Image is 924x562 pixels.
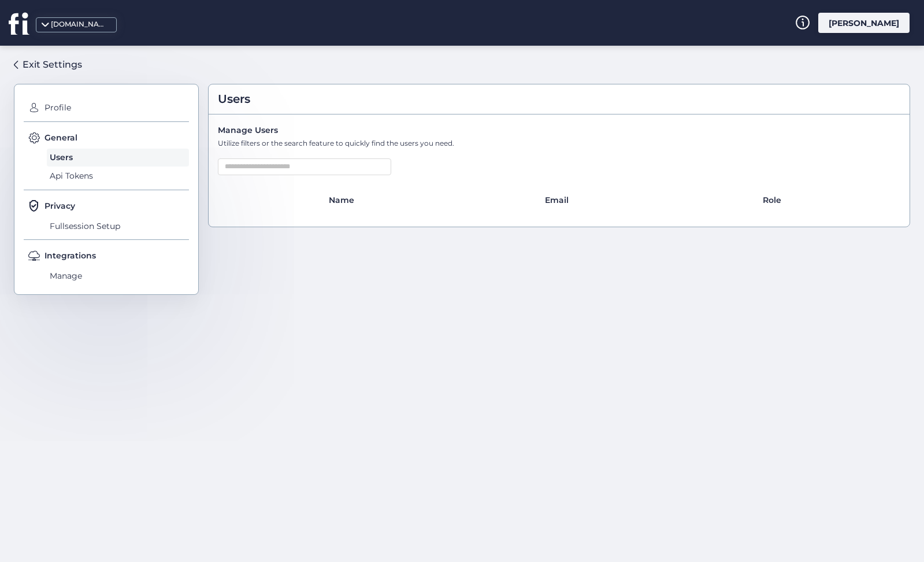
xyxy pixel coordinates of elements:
span: Profile [42,98,189,117]
div: Name [236,194,451,206]
span: Users [47,149,189,167]
a: Exit Settings [14,55,82,75]
span: Api Tokens [47,167,189,185]
span: Integrations [44,249,96,262]
div: Role [667,194,882,206]
div: [PERSON_NAME] [818,13,910,33]
span: Manage [47,267,189,285]
div: Exit Settings [23,57,82,72]
span: Users [218,90,250,108]
div: Utilize filters or the search feature to quickly find the users you need. [218,138,900,149]
div: [DOMAIN_NAME] [51,19,109,30]
span: Privacy [44,199,75,212]
div: Email [451,194,666,206]
span: Fullsession Setup [47,217,189,235]
span: General [44,131,77,144]
div: Manage Users [218,124,900,136]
